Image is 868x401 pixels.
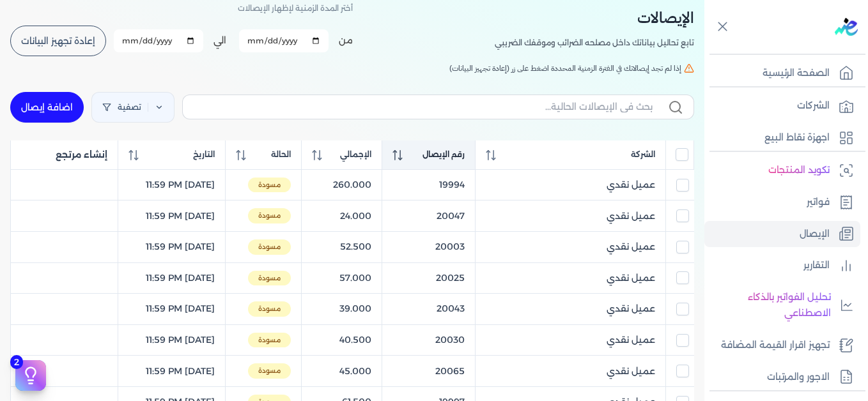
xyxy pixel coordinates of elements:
[213,34,226,47] label: الي
[631,149,655,160] span: الشركة
[118,169,225,200] td: [DATE] 11:59 PM
[704,284,860,327] a: تحليل الفواتير بالذكاء الاصطناعي
[797,98,830,114] p: الشركات
[118,262,225,294] td: [DATE] 11:59 PM
[835,18,858,36] img: logo
[704,60,860,87] a: الصفحة الرئيسية
[767,369,830,386] p: الاجور والمرتبات
[803,257,830,274] p: التقارير
[763,65,830,82] p: الصفحة الرئيسية
[248,178,291,193] span: مسودة
[10,355,23,369] span: 2
[56,148,107,162] span: إنشاء مرتجع
[382,200,475,232] td: 20047
[704,125,860,151] a: اجهزة نقاط البيع
[340,149,371,160] span: الإجمالي
[486,209,655,223] a: عميل نقدي
[193,149,215,160] span: التاريخ
[193,100,653,114] input: بحث في الإيصالات الحالية...
[301,200,382,232] td: 24.000
[271,149,291,160] span: الحالة
[607,209,655,223] span: عميل نقدي
[339,34,353,47] label: من
[704,189,860,216] a: فواتير
[486,302,655,315] a: عميل نقدي
[248,239,291,255] span: مسودة
[495,34,694,51] p: تابع تحاليل بياناتك داخل مصلحه الضرائب وموقفك الضريبي
[607,333,655,347] span: عميل نقدي
[704,221,860,248] a: الإيصال
[711,289,831,322] p: تحليل الفواتير بالذكاء الاصطناعي
[382,294,475,325] td: 20043
[91,92,174,123] a: تصفية
[382,262,475,294] td: 20025
[704,93,860,119] a: الشركات
[301,356,382,387] td: 45.000
[248,208,291,223] span: مسودة
[721,337,830,354] p: تجهيز اقرار القيمة المضافة
[10,26,106,56] button: إعادة تجهيز البيانات
[301,324,382,356] td: 40.500
[486,240,655,253] a: عميل نقدي
[607,178,655,192] span: عميل نقدي
[486,178,655,192] a: عميل نقدي
[118,356,225,387] td: [DATE] 11:59 PM
[495,6,694,29] h2: الإيصالات
[248,363,291,379] span: مسودة
[10,92,84,123] a: اضافة إيصال
[301,231,382,262] td: 52.500
[486,333,655,347] a: عميل نقدي
[607,302,655,315] span: عميل نقدي
[704,157,860,184] a: تكويد المنتجات
[248,271,291,286] span: مسودة
[301,262,382,294] td: 57.000
[486,271,655,285] a: عميل نقدي
[422,149,465,160] span: رقم الإيصال
[704,332,860,359] a: تجهيز اقرار القيمة المضافة
[607,271,655,285] span: عميل نقدي
[118,294,225,325] td: [DATE] 11:59 PM
[248,333,291,348] span: مسودة
[382,169,475,200] td: 19994
[807,194,830,211] p: فواتير
[15,360,46,391] button: 2
[607,240,655,253] span: عميل نقدي
[768,162,830,179] p: تكويد المنتجات
[248,301,291,317] span: مسودة
[704,364,860,391] a: الاجور والمرتبات
[118,324,225,356] td: [DATE] 11:59 PM
[607,365,655,378] span: عميل نقدي
[449,63,681,74] span: إذا لم تجد إيصالاتك في الفترة الزمنية المحددة اضغط على زر (إعادة تجهيز البيانات)
[301,294,382,325] td: 39.000
[301,169,382,200] td: 260.000
[382,231,475,262] td: 20003
[800,226,830,243] p: الإيصال
[486,365,655,378] a: عميل نقدي
[764,130,830,146] p: اجهزة نقاط البيع
[21,36,95,45] span: إعادة تجهيز البيانات
[382,324,475,356] td: 20030
[704,252,860,279] a: التقارير
[382,356,475,387] td: 20065
[118,231,225,262] td: [DATE] 11:59 PM
[118,200,225,232] td: [DATE] 11:59 PM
